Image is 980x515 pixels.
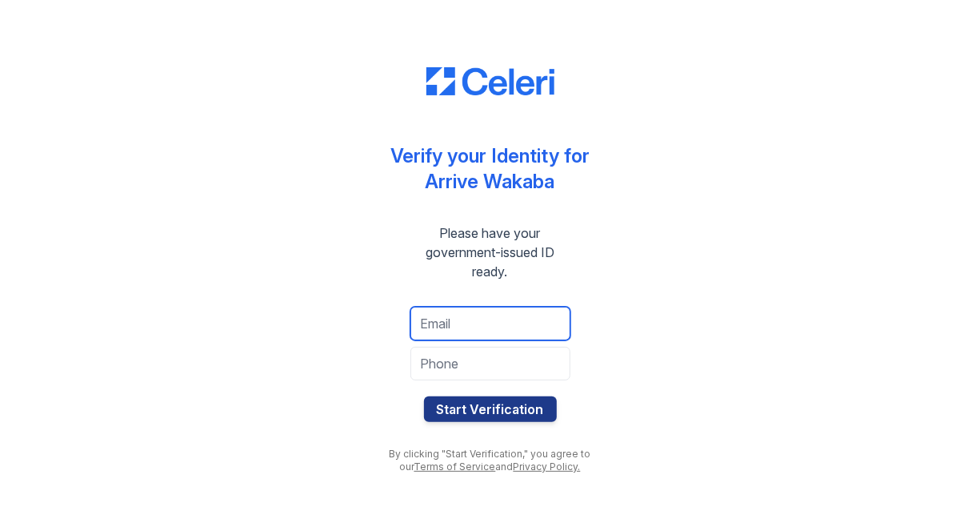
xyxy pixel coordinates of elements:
div: By clicking "Start Verification," you agree to our and [378,448,602,473]
div: Verify your Identity for Arrive Wakaba [390,143,590,195]
button: Start Verification [424,396,557,422]
a: Terms of Service [414,461,496,473]
a: Privacy Policy. [514,461,581,473]
div: Please have your government-issued ID ready. [378,223,602,281]
img: CE_Logo_Blue-a8612792a0a2168367f1c8372b55b34899dd931a85d93a1a3d3e32e68fde9ad4.png [426,67,554,96]
input: Phone [410,347,570,380]
input: Email [410,307,570,340]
